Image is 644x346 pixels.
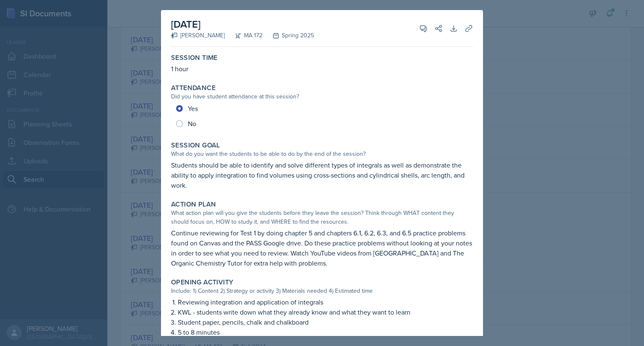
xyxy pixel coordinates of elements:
[225,31,262,40] div: MA 172
[171,228,473,268] p: Continue reviewing for Test 1 by doing chapter 5 and chapters 6.1, 6.2, 6.3, and 6.5 practice pro...
[171,31,225,40] div: [PERSON_NAME]
[171,54,218,62] label: Session Time
[171,150,473,158] div: What do you want the students to be able to do by the end of the session?
[178,317,473,327] p: Student paper, pencils, chalk and chalkboard
[178,327,473,337] p: 5 to 8 minutes
[171,278,233,287] label: Opening Activity
[171,17,314,32] h2: [DATE]
[262,31,314,40] div: Spring 2025
[171,84,216,92] label: Attendance
[178,307,473,317] p: KWL - students write down what they already know and what they want to learn
[171,64,473,74] p: 1 hour
[171,160,473,190] p: Students should be able to identify and solve different types of integrals as well as demonstrate...
[178,297,473,307] p: Reviewing integration and application of integrals
[171,92,473,101] div: Did you have student attendance at this session?
[171,209,473,226] div: What action plan will you give the students before they leave the session? Think through WHAT con...
[171,287,473,295] div: Include: 1) Content 2) Strategy or activity 3) Materials needed 4) Estimated time
[171,200,216,209] label: Action Plan
[171,141,220,150] label: Session Goal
